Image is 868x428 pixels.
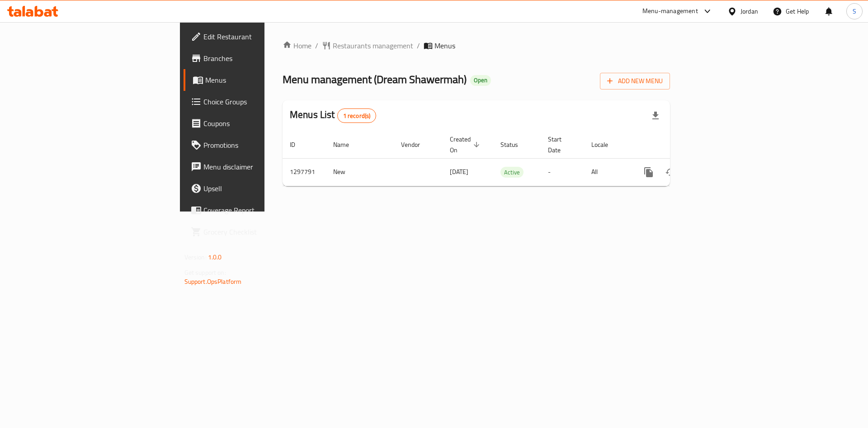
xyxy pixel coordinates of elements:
a: Upsell [184,178,325,199]
a: Support.OpsPlatform [184,276,242,287]
span: Add New Menu [607,75,663,87]
span: Grocery Checklist [203,226,318,237]
span: Active [500,167,524,178]
a: Coverage Report [184,199,325,221]
span: Promotions [203,140,318,151]
span: Start Date [548,134,573,155]
a: Grocery Checklist [184,221,325,243]
span: Menus [434,40,455,51]
td: - [541,158,584,186]
a: Restaurants management [322,40,413,51]
span: Status [500,139,530,150]
span: Version: [184,251,207,263]
div: Active [500,167,524,178]
button: more [638,161,660,183]
a: Coupons [184,113,325,134]
span: Vendor [401,139,432,150]
a: Edit Restaurant [184,26,325,47]
span: Restaurants management [333,40,413,51]
div: Export file [645,105,666,127]
span: Menu disclaimer [203,161,318,172]
div: Open [470,75,491,86]
span: Menu management ( Dream Shawermah ) [283,69,467,89]
td: New [326,158,394,186]
a: Branches [184,47,325,69]
span: Locale [591,139,620,150]
a: Choice Groups [184,91,325,113]
span: S [853,6,856,16]
span: Choice Groups [203,96,318,107]
a: Menu disclaimer [184,156,325,178]
a: Promotions [184,134,325,156]
span: [DATE] [450,166,468,178]
th: Actions [631,131,732,159]
span: Upsell [203,183,318,194]
span: 1.0.0 [208,251,222,263]
span: Edit Restaurant [203,31,318,42]
table: enhanced table [283,131,732,186]
td: All [584,158,631,186]
span: Coupons [203,118,318,129]
div: Jordan [741,6,758,16]
nav: breadcrumb [283,40,670,51]
button: Add New Menu [600,73,670,89]
span: Get support on: [184,267,226,278]
span: Created On [450,134,482,155]
li: / [417,40,420,51]
button: Change Status [660,161,681,183]
div: Menu-management [642,6,698,17]
span: 1 record(s) [338,112,376,120]
span: Menus [205,75,318,85]
a: Menus [184,69,325,91]
span: Coverage Report [203,205,318,216]
span: Name [333,139,361,150]
h2: Menus List [290,108,376,123]
span: ID [290,139,307,150]
span: Branches [203,53,318,64]
span: Open [470,76,491,84]
div: Total records count [337,108,377,123]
